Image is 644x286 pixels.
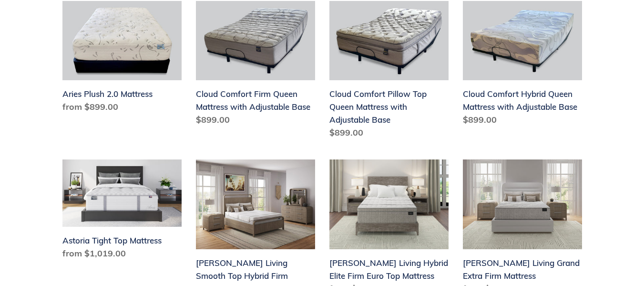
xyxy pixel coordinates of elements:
[62,159,182,264] a: Astoria Tight Top Mattress
[463,1,582,130] a: Cloud Comfort Hybrid Queen Mattress with Adjustable Base
[329,1,449,143] a: Cloud Comfort Pillow Top Queen Mattress with Adjustable Base
[196,1,315,130] a: Cloud Comfort Firm Queen Mattress with Adjustable Base
[62,1,182,117] a: Aries Plush 2.0 Mattress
